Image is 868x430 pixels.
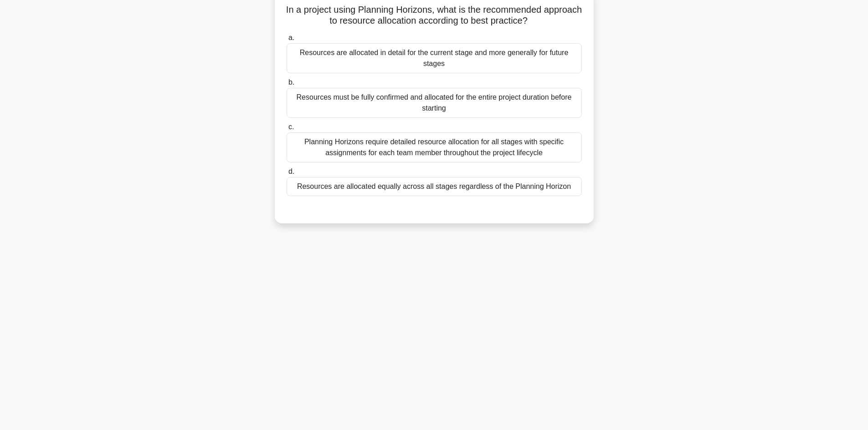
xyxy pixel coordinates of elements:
[288,123,294,131] span: c.
[288,167,294,175] span: d.
[287,43,582,73] div: Resources are allocated in detail for the current stage and more generally for future stages
[287,177,582,196] div: Resources are allocated equally across all stages regardless of the Planning Horizon
[287,88,582,118] div: Resources must be fully confirmed and allocated for the entire project duration before starting
[286,4,583,27] h5: In a project using Planning Horizons, what is the recommended approach to resource allocation acc...
[288,78,294,86] span: b.
[288,34,294,41] span: a.
[287,132,582,162] div: Planning Horizons require detailed resource allocation for all stages with specific assignments f...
